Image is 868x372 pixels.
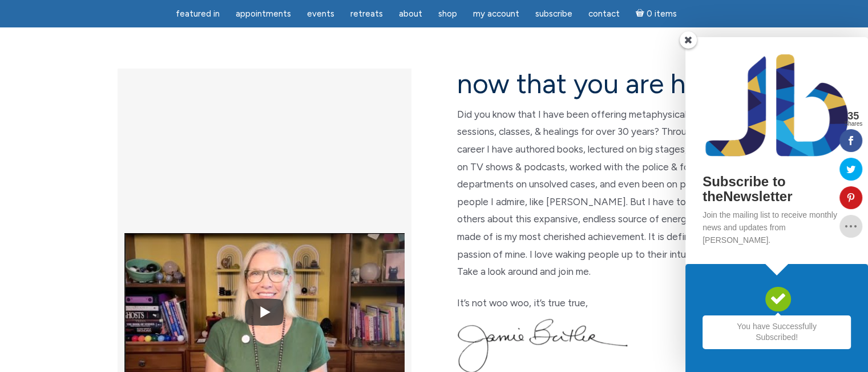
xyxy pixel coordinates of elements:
a: Shop [431,3,464,25]
span: My Account [473,9,519,19]
h2: Subscribe to theNewsletter [703,174,851,205]
span: 35 [844,111,862,121]
span: About [399,9,422,19]
span: Retreats [350,9,383,19]
a: Retreats [344,3,390,25]
span: Subscribe [535,9,572,19]
a: Appointments [229,3,298,25]
span: 0 items [646,10,676,18]
i: Cart [636,9,647,19]
p: Did you know that I have been offering metaphysical & spiritual sessions, classes, & healings for... [457,106,751,281]
span: Shares [844,121,862,127]
a: Cart0 items [629,2,684,25]
a: Subscribe [528,3,579,25]
a: Contact [582,3,627,25]
h2: You have Successfully Subscribed! [703,315,851,349]
a: My Account [466,3,526,25]
a: About [392,3,429,25]
h2: now that you are here… [457,69,751,99]
span: featured in [176,9,220,19]
span: Shop [438,9,457,19]
span: Events [307,9,334,19]
a: Events [300,3,341,25]
span: Contact [588,9,620,19]
p: Join the mailing list to receive monthly news and updates from [PERSON_NAME]. [703,209,851,247]
p: It’s not woo woo, it’s true true, [457,294,751,312]
span: Appointments [236,9,291,19]
a: featured in [169,3,227,25]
